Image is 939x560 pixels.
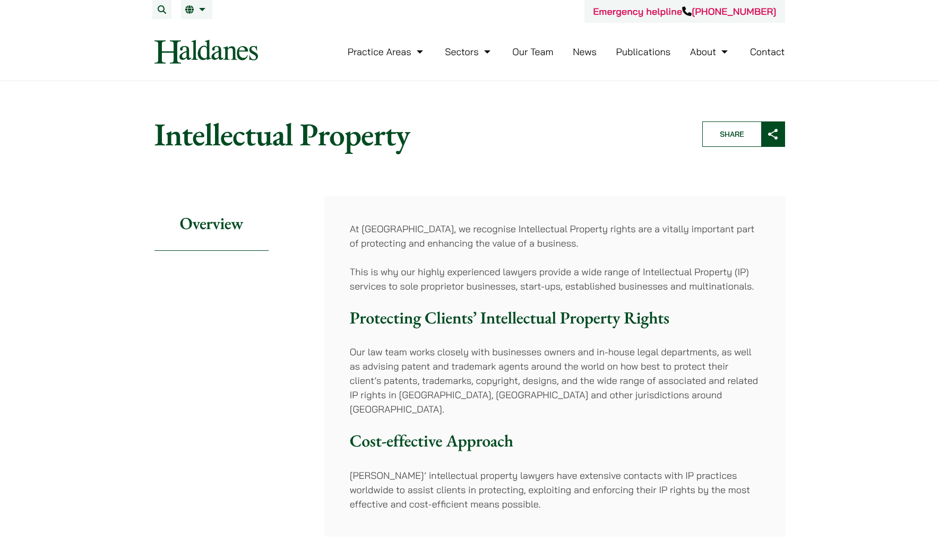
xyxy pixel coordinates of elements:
p: This is why our highly experienced lawyers provide a wide range of Intellectual Property (IP) ser... [350,265,760,293]
a: Contact [750,46,785,58]
span: Share [703,122,761,146]
h2: Overview [154,196,269,251]
a: Emergency helpline[PHONE_NUMBER] [593,5,776,17]
a: Sectors [445,46,493,58]
a: EN [185,5,208,14]
img: Logo of Haldanes [154,40,258,64]
button: Share [702,121,785,147]
p: [PERSON_NAME]’ intellectual property lawyers have extensive contacts with IP practices worldwide ... [350,468,760,511]
a: Our Team [512,46,553,58]
h3: Cost-effective Approach [350,431,760,451]
a: News [573,46,597,58]
h3: Protecting Clients’ Intellectual Property Rights [350,308,760,328]
a: Practice Areas [348,46,426,58]
a: About [690,46,730,58]
h1: Intellectual Property [154,115,684,153]
p: At [GEOGRAPHIC_DATA], we recognise Intellectual Property rights are a vitally important part of p... [350,222,760,250]
a: Publications [616,46,671,58]
p: Our law team works closely with businesses owners and in-house legal departments, as well as advi... [350,345,760,416]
